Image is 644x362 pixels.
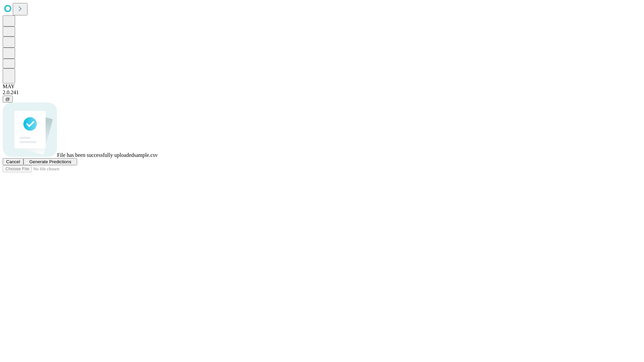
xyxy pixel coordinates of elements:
button: Cancel [3,158,23,165]
button: Generate Predictions [23,158,77,165]
span: sample.csv [134,152,158,158]
span: Generate Predictions [29,159,71,164]
span: Cancel [6,159,20,164]
div: MAY [3,83,641,89]
span: @ [5,97,10,102]
div: 2.0.241 [3,89,641,96]
span: File has been successfully uploaded [57,152,134,158]
button: @ [3,96,13,103]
